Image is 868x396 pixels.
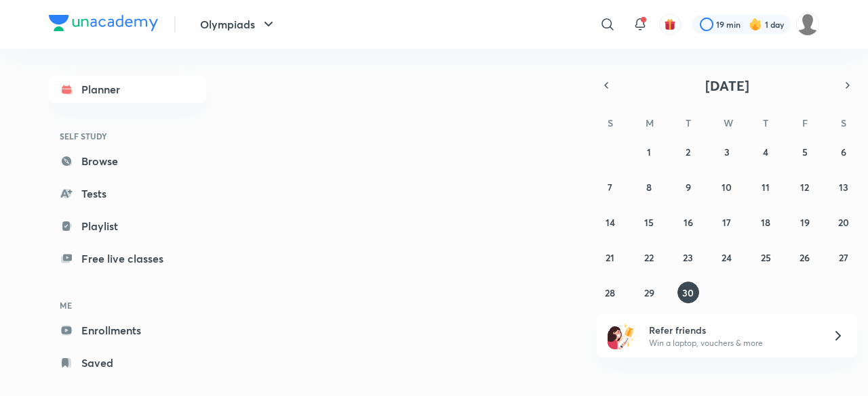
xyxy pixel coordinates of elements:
abbr: September 30, 2025 [682,286,694,299]
button: September 25, 2025 [755,246,776,268]
a: Tests [49,180,206,207]
abbr: Saturday [841,116,846,129]
button: September 7, 2025 [599,176,621,198]
h6: ME [49,294,206,317]
button: September 18, 2025 [755,211,776,233]
button: September 12, 2025 [794,176,816,198]
a: Saved [49,349,206,376]
button: September 21, 2025 [599,246,621,268]
abbr: Tuesday [686,116,691,129]
button: avatar [659,14,681,35]
button: September 11, 2025 [755,176,776,198]
abbr: Monday [646,116,654,129]
button: September 19, 2025 [794,211,816,233]
p: Win a laptop, vouchers & more [649,337,816,349]
abbr: September 14, 2025 [606,216,615,229]
abbr: September 4, 2025 [763,146,768,158]
abbr: September 13, 2025 [839,181,848,194]
abbr: September 18, 2025 [761,216,770,229]
abbr: September 9, 2025 [686,181,691,194]
button: Olympiads [192,11,285,38]
button: September 3, 2025 [716,141,738,162]
a: Enrollments [49,317,206,344]
abbr: September 28, 2025 [605,286,615,299]
abbr: September 21, 2025 [606,251,614,264]
button: September 17, 2025 [716,211,738,233]
button: September 16, 2025 [677,211,699,233]
span: [DATE] [705,76,749,95]
a: Planner [49,76,206,103]
button: September 15, 2025 [638,211,660,233]
abbr: September 3, 2025 [724,146,730,158]
abbr: September 19, 2025 [800,216,810,229]
h6: SELF STUDY [49,125,206,148]
button: September 26, 2025 [794,246,816,268]
abbr: Friday [802,116,808,129]
abbr: September 26, 2025 [800,251,810,264]
h6: Refer friends [649,323,816,337]
a: Free live classes [49,245,206,272]
button: September 4, 2025 [755,141,776,162]
abbr: September 10, 2025 [722,181,732,194]
abbr: September 16, 2025 [684,216,693,229]
img: streak [749,18,762,31]
img: Company Logo [49,15,158,31]
abbr: Thursday [763,116,768,129]
abbr: Wednesday [724,116,733,129]
button: September 8, 2025 [638,176,660,198]
img: referral [608,322,635,349]
button: September 2, 2025 [677,141,699,162]
button: [DATE] [616,76,838,95]
button: September 20, 2025 [833,211,854,233]
button: September 24, 2025 [716,246,738,268]
button: September 29, 2025 [638,282,660,303]
button: September 9, 2025 [677,176,699,198]
button: September 6, 2025 [833,141,854,162]
abbr: September 24, 2025 [722,251,732,264]
img: Adrinil Sain [796,13,819,36]
button: September 27, 2025 [833,246,854,268]
abbr: September 1, 2025 [647,146,651,158]
abbr: September 25, 2025 [761,251,771,264]
button: September 1, 2025 [638,141,660,162]
abbr: September 17, 2025 [722,216,731,229]
button: September 14, 2025 [599,211,621,233]
a: Company Logo [49,15,158,35]
button: September 22, 2025 [638,246,660,268]
button: September 10, 2025 [716,176,738,198]
abbr: September 20, 2025 [838,216,849,229]
abbr: September 6, 2025 [841,146,846,158]
abbr: September 22, 2025 [644,251,654,264]
abbr: September 12, 2025 [800,181,809,194]
abbr: September 27, 2025 [839,251,848,264]
abbr: September 2, 2025 [686,146,690,158]
button: September 30, 2025 [677,282,699,303]
abbr: September 7, 2025 [608,181,612,194]
a: Browse [49,148,206,175]
button: September 28, 2025 [599,282,621,303]
abbr: September 11, 2025 [762,181,770,194]
abbr: September 5, 2025 [802,146,808,158]
button: September 13, 2025 [833,176,854,198]
a: Playlist [49,213,206,240]
abbr: September 29, 2025 [644,286,654,299]
abbr: September 15, 2025 [644,216,654,229]
abbr: Sunday [608,116,613,129]
img: avatar [664,18,676,30]
button: September 23, 2025 [677,246,699,268]
abbr: September 8, 2025 [646,181,652,194]
button: September 5, 2025 [794,141,816,162]
abbr: September 23, 2025 [683,251,693,264]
